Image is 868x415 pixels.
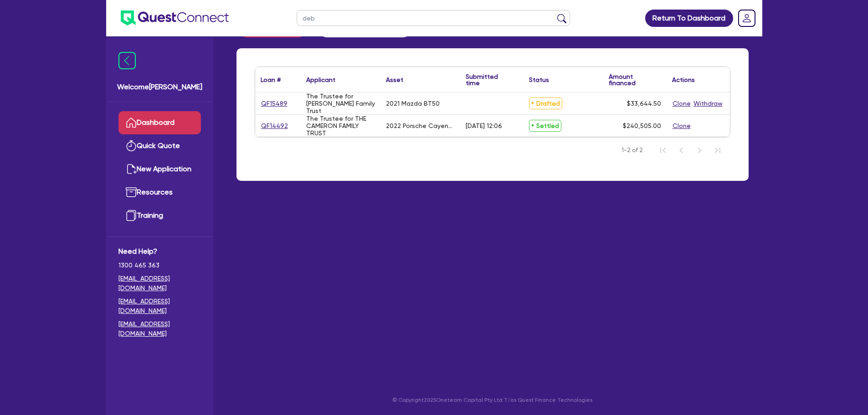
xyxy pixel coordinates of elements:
div: The Trustee for [PERSON_NAME] Family Trust [306,92,375,114]
span: Drafted [529,97,562,109]
a: [EMAIL_ADDRESS][DOMAIN_NAME] [118,274,201,293]
a: Training [118,204,201,227]
a: New Application [118,158,201,181]
input: Search by name, application ID or mobile number... [297,10,570,26]
span: $33,644.50 [627,100,661,107]
button: Clone [672,98,691,109]
div: Loan # [261,77,281,83]
a: [EMAIL_ADDRESS][DOMAIN_NAME] [118,319,201,338]
button: Next Page [690,141,709,159]
div: The Trustee for THE CAMERON FAMILY TRUST [306,115,375,137]
a: Dashboard [118,111,201,134]
button: Last Page [709,141,727,159]
a: QF14492 [261,121,288,131]
div: Asset [386,77,403,83]
span: 1-2 of 2 [621,146,643,155]
button: First Page [654,141,672,159]
div: 2022 Porsche Cayenne GTS Coupe [386,122,455,129]
span: $240,505.00 [623,122,661,129]
img: resources [126,187,137,198]
img: training [126,210,137,221]
a: QF15489 [261,98,288,109]
div: Status [529,77,549,83]
img: icon-menu-close [118,52,136,69]
div: Actions [672,77,695,83]
div: Amount financed [609,73,661,86]
a: Quick Quote [118,134,201,158]
img: quest-connect-logo-blue [121,10,229,26]
span: 1300 465 363 [118,261,201,270]
button: Previous Page [672,141,690,159]
div: 2021 Mazda BT50 [386,100,440,107]
div: Applicant [306,77,335,83]
p: © Copyright 2025 Oneteam Capital Pty Ltd T/as Quest Finance Technologies [230,396,755,404]
button: Clone [672,121,691,131]
img: quick-quote [126,140,137,151]
a: Return To Dashboard [645,10,733,27]
button: Withdraw [693,98,723,109]
img: new-application [126,164,137,174]
span: Settled [529,120,561,132]
a: Resources [118,181,201,204]
div: Submitted time [466,73,510,86]
div: [DATE] 12:06 [466,122,502,129]
a: Dropdown toggle [735,6,759,30]
span: Need Help? [118,246,201,257]
a: [EMAIL_ADDRESS][DOMAIN_NAME] [118,297,201,316]
span: Welcome [PERSON_NAME] [117,82,202,92]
